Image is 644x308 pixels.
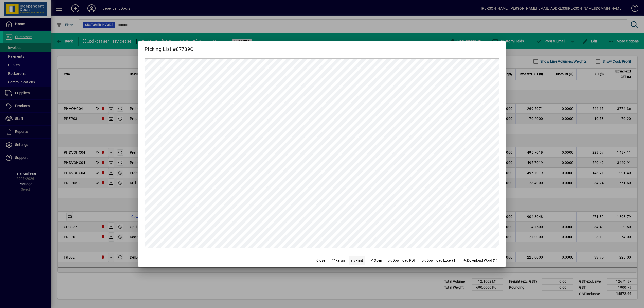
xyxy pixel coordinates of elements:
button: Download Excel (1) [420,256,459,265]
button: Close [310,256,327,265]
span: Close [312,258,325,263]
span: Open [369,258,382,263]
span: Download Word (1) [463,258,498,263]
a: Open [367,256,384,265]
span: Print [351,258,363,263]
span: Rerun [331,258,345,263]
button: Print [349,256,365,265]
h2: Picking List #87789C [138,41,200,53]
button: Download Word (1) [461,256,500,265]
span: Download PDF [388,258,416,263]
span: Download Excel (1) [422,258,457,263]
a: Download PDF [386,256,418,265]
